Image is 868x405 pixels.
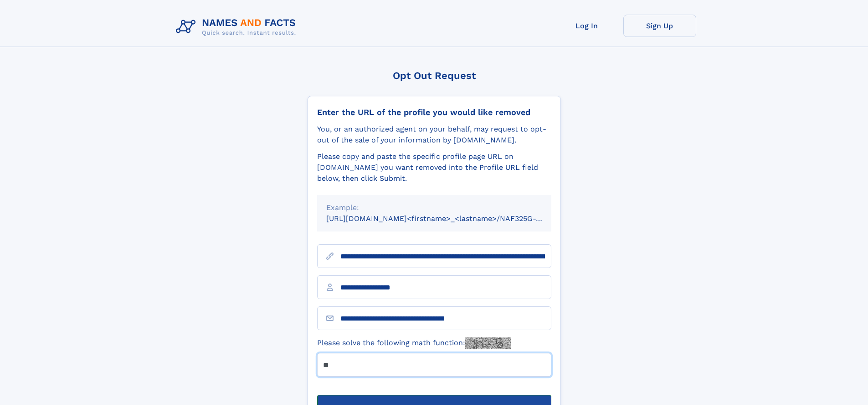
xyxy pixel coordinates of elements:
[326,202,542,213] div: Example:
[317,124,551,146] div: You, or an authorized agent on your behalf, may request to opt-out of the sale of your informatio...
[317,151,551,184] div: Please copy and paste the specific profile page URL on [DOMAIN_NAME] you want removed into the Pr...
[326,214,569,223] small: [URL][DOMAIN_NAME]<firstname>_<lastname>/NAF325G-xxxxxxxx
[172,15,303,39] img: Logo Names and Facts
[317,337,511,349] label: Please solve the following math function:
[623,15,696,37] a: Sign Up
[317,107,551,117] div: Enter the URL of the profile you would like removed
[550,15,623,37] a: Log In
[308,70,561,81] div: Opt Out Request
